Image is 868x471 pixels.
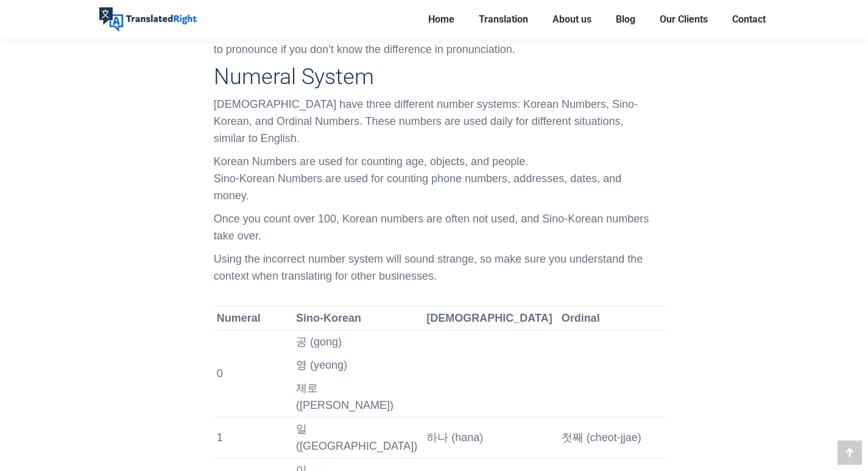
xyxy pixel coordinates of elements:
span: 영 (yeong) [296,359,347,371]
a: Contact [729,11,769,28]
span: About us [552,13,591,26]
p: Korean Numbers are used for counting age, objects, and people. Sino-Korean Numbers are used for c... [214,153,654,204]
a: Our Clients [656,11,711,28]
a: Blog [612,11,639,28]
b: Numeral [217,312,261,324]
span: 첫째 (cheot-jjae) [562,431,641,444]
p: [DEMOGRAPHIC_DATA] have three different number systems: Korean Numbers, Sino-Korean, and Ordinal ... [214,96,654,147]
span: 공 (gong) [296,336,342,348]
p: For example, Sinchon, Sincheon, and Sicheong are all different places. This makes it hard to pron... [214,24,654,58]
a: Translation [475,11,532,28]
a: About us [549,11,595,28]
span: Our Clients [660,13,708,26]
span: Translation [479,13,528,26]
h3: Numeral System [214,64,654,90]
p: Once you count over 100, Korean numbers are often not used, and Sino-Korean numbers take over. [214,210,654,244]
b: [DEMOGRAPHIC_DATA] [426,312,552,324]
span: 하나 (hana) [426,431,483,444]
img: Translated Right [99,7,197,32]
span: Home [428,13,454,26]
span: 0 [217,367,223,380]
a: Home [425,11,458,28]
span: 일 ([GEOGRAPHIC_DATA]) [296,423,417,452]
span: 제로 ([PERSON_NAME]) [296,382,393,411]
b: Sino-Korean [296,312,361,324]
span: Contact [732,13,766,26]
span: Blog [616,13,635,26]
span: 1 [217,431,223,444]
p: Using the incorrect number system will sound strange, so make sure you understand the context whe... [214,250,654,285]
b: Ordinal [562,312,600,324]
